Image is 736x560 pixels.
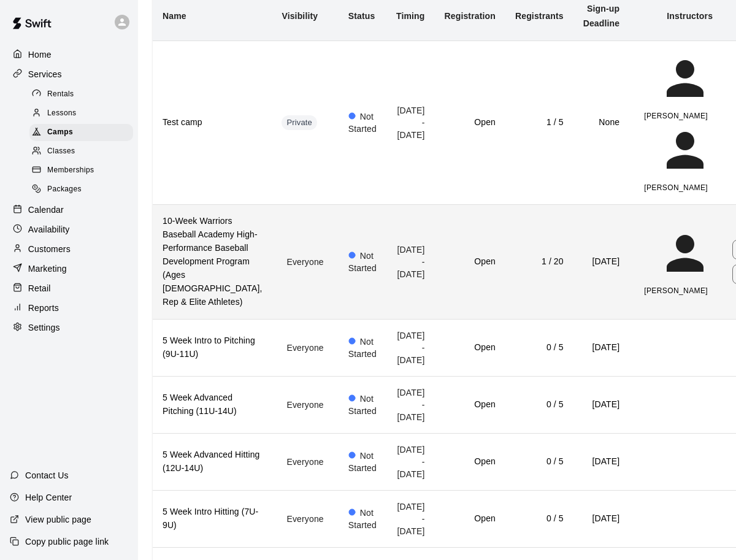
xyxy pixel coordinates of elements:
[515,455,564,469] h6: 0 / 5
[28,302,59,314] p: Reports
[639,123,713,181] div: Phillip Jankulovski
[444,512,495,526] h6: Open
[282,11,318,21] b: Visibility
[583,255,620,269] h6: [DATE]
[28,48,52,61] p: Home
[163,448,262,475] h6: 5 Week Advanced Hitting (12U-14U)
[282,514,328,524] span: Everyone
[644,286,708,295] span: [PERSON_NAME]
[47,107,77,120] span: Lessons
[10,279,128,297] a: Retail
[348,112,377,134] span: Not Started
[10,65,128,83] a: Services
[282,343,328,353] span: Everyone
[282,457,328,467] span: Everyone
[47,126,73,139] span: Camps
[28,68,62,80] p: Services
[583,4,620,28] b: Sign-up Deadline
[348,508,377,530] span: Not Started
[29,142,138,161] a: Classes
[10,201,128,219] a: Calendar
[47,88,74,101] span: Rentals
[163,11,186,21] b: Name
[10,240,128,258] a: Customers
[348,451,377,473] span: Not Started
[348,337,377,359] span: Not Started
[10,318,128,337] div: Settings
[29,85,138,104] a: Rentals
[163,215,262,309] h6: 10-Week Warriors Baseball Academy High-Performance Baseball Development Program (Ages [DEMOGRAPHI...
[25,513,91,526] p: View public page
[282,257,328,267] span: Everyone
[583,341,620,355] h6: [DATE]
[386,433,435,490] td: [DATE] - [DATE]
[667,11,713,21] b: Instructors
[444,341,495,355] h6: Open
[282,456,328,468] div: This service is visible to all of your customers
[29,162,133,179] div: Memberships
[163,505,262,532] h6: 5 Week Intro Hitting (7U-9U)
[29,180,138,199] a: Packages
[583,398,620,412] h6: [DATE]
[348,394,377,416] span: Not Started
[10,299,128,317] div: Reports
[386,490,435,547] td: [DATE] - [DATE]
[282,399,328,411] div: This service is visible to all of your customers
[163,391,262,418] h6: 5 Week Advanced Pitching (11U-14U)
[282,117,317,129] span: Private
[47,164,94,177] span: Memberships
[29,143,133,160] div: Classes
[10,220,128,239] div: Availability
[282,256,328,268] div: This service is visible to all of your customers
[163,116,262,129] h6: Test camp
[639,51,713,109] div: Rylan Pranger
[29,124,133,141] div: Camps
[25,469,69,481] p: Contact Us
[396,11,425,21] b: Timing
[25,535,109,548] p: Copy public page link
[515,512,564,526] h6: 0 / 5
[28,263,67,275] p: Marketing
[348,11,375,21] b: Status
[444,398,495,412] h6: Open
[47,183,82,196] span: Packages
[29,123,138,142] a: Camps
[28,243,71,255] p: Customers
[444,116,495,129] h6: Open
[47,145,75,158] span: Classes
[282,513,328,525] div: This service is visible to all of your customers
[444,455,495,469] h6: Open
[29,105,133,122] div: Lessons
[644,183,708,192] span: [PERSON_NAME]
[29,181,133,198] div: Packages
[515,11,564,21] b: Registrants
[10,45,128,64] a: Home
[515,398,564,412] h6: 0 / 5
[348,251,377,273] span: Not Started
[444,255,495,269] h6: Open
[29,86,133,103] div: Rentals
[515,116,564,129] h6: 1 / 5
[28,321,60,334] p: Settings
[644,112,708,120] span: [PERSON_NAME]
[163,334,262,361] h6: 5 Week Intro to Pitching (9U-11U)
[10,259,128,278] a: Marketing
[386,41,435,205] td: [DATE] - [DATE]
[28,282,51,294] p: Retail
[282,115,317,130] div: This service is hidden, and can only be accessed via a direct link
[25,491,72,504] p: Help Center
[444,11,495,21] b: Registration
[639,226,713,284] div: Phillip Jankulovski
[583,116,620,129] h6: None
[28,223,70,236] p: Availability
[29,161,138,180] a: Memberships
[386,376,435,433] td: [DATE] - [DATE]
[386,319,435,376] td: [DATE] - [DATE]
[28,204,64,216] p: Calendar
